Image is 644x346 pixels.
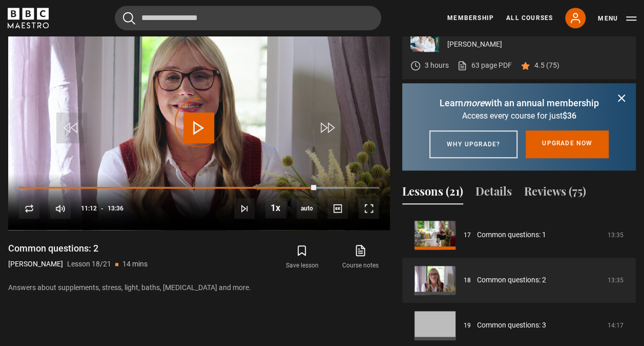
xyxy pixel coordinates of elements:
[526,130,609,158] a: Upgrade now
[8,259,63,270] p: [PERSON_NAME]
[8,8,49,28] svg: BBC Maestro
[123,12,135,25] button: Submit the search query
[475,183,512,204] button: Details
[524,183,586,204] button: Reviews (75)
[447,13,494,23] a: Membership
[563,111,576,121] span: $36
[8,282,390,293] p: Answers about supplements, stress, light, baths, [MEDICAL_DATA] and more.
[19,187,379,189] div: Progress Bar
[331,242,390,272] a: Course notes
[67,259,111,270] p: Lesson 18/21
[265,198,286,218] button: Playback Rate
[447,39,628,50] p: [PERSON_NAME]
[327,198,348,219] button: Captions
[122,259,148,270] p: 14 mins
[463,98,485,108] i: more
[534,60,559,71] p: 4.5 (75)
[402,183,463,204] button: Lessons (21)
[506,13,553,23] a: All Courses
[8,15,390,230] video-js: Video Player
[598,13,636,24] button: Toggle navigation
[297,198,317,219] span: auto
[429,130,517,158] a: Why upgrade?
[457,60,512,71] a: 63 page PDF
[477,275,546,285] a: Common questions: 2
[414,110,624,122] p: Access every course for just
[273,242,331,272] button: Save lesson
[234,198,255,219] button: Next Lesson
[8,242,148,255] h1: Common questions: 2
[425,60,449,71] p: 3 hours
[477,320,546,331] a: Common questions: 3
[81,199,97,218] span: 11:12
[477,229,546,240] a: Common questions: 1
[359,198,379,219] button: Fullscreen
[19,198,39,219] button: Replay
[115,6,381,30] input: Search
[50,198,71,219] button: Mute
[414,96,624,110] p: Learn with an annual membership
[101,205,103,212] span: -
[108,199,123,218] span: 13:36
[297,198,317,219] div: Current quality: 360p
